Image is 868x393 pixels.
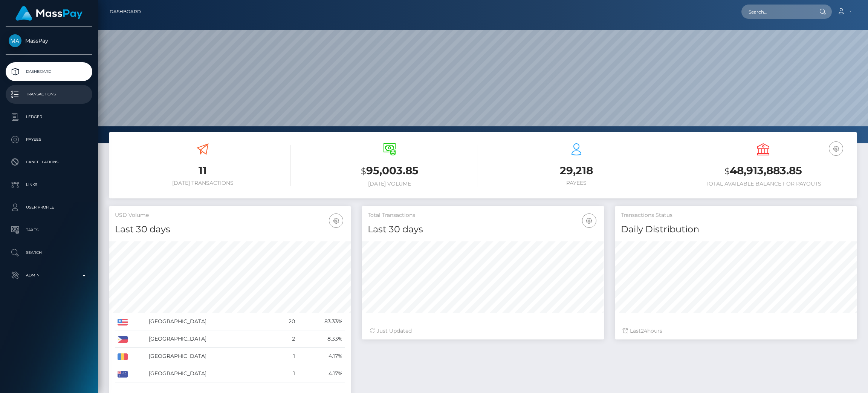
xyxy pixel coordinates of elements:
[9,34,21,47] img: MassPay
[118,371,128,378] img: AU.png
[741,5,812,19] input: Search...
[115,180,290,186] h6: [DATE] Transactions
[6,153,92,172] a: Cancellations
[118,319,128,325] img: US.png
[9,89,89,100] p: Transactions
[15,6,83,21] img: MassPay Logo
[298,313,345,330] td: 83.33%
[6,107,92,126] a: Ledger
[9,202,89,213] p: User Profile
[368,212,598,219] h5: Total Transactions
[118,353,128,360] img: RO.png
[110,4,141,20] a: Dashboard
[9,247,89,258] p: Search
[9,224,89,236] p: Taxes
[146,348,274,365] td: [GEOGRAPHIC_DATA]
[146,330,274,348] td: [GEOGRAPHIC_DATA]
[9,157,89,168] p: Cancellations
[489,180,664,186] h6: Payees
[370,327,596,335] div: Just Updated
[641,327,647,334] span: 24
[9,270,89,281] p: Admin
[115,163,290,178] h3: 11
[274,348,298,365] td: 1
[274,365,298,382] td: 1
[675,163,851,179] h3: 48,913,883.85
[146,365,274,382] td: [GEOGRAPHIC_DATA]
[9,134,89,145] p: Payees
[621,223,851,236] h4: Daily Distribution
[146,313,274,330] td: [GEOGRAPHIC_DATA]
[623,327,849,335] div: Last hours
[298,330,345,348] td: 8.33%
[298,348,345,365] td: 4.17%
[489,163,664,178] h3: 29,218
[274,313,298,330] td: 20
[115,223,345,236] h4: Last 30 days
[6,175,92,194] a: Links
[675,181,851,187] h6: Total Available Balance for Payouts
[6,85,92,104] a: Transactions
[302,181,477,187] h6: [DATE] Volume
[274,330,298,348] td: 2
[361,166,366,177] small: $
[6,266,92,285] a: Admin
[298,365,345,382] td: 4.17%
[6,62,92,81] a: Dashboard
[115,212,345,219] h5: USD Volume
[6,243,92,262] a: Search
[621,212,851,219] h5: Transactions Status
[9,111,89,123] p: Ledger
[6,130,92,149] a: Payees
[9,66,89,77] p: Dashboard
[368,223,598,236] h4: Last 30 days
[302,163,477,179] h3: 95,003.85
[6,221,92,239] a: Taxes
[6,37,92,44] span: MassPay
[118,336,128,343] img: PH.png
[6,198,92,217] a: User Profile
[9,179,89,190] p: Links
[724,166,730,177] small: $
